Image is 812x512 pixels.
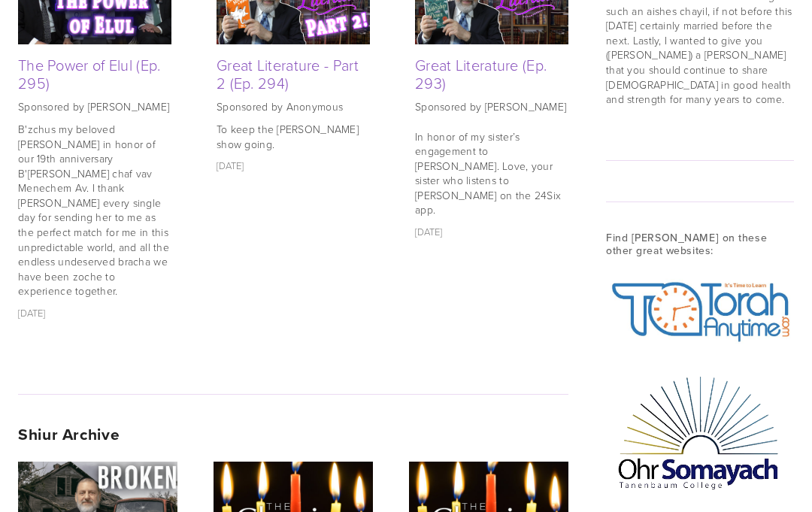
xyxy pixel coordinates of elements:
p: Sponsored by Anonymous [217,99,370,114]
p: To keep the [PERSON_NAME] show going. [217,122,370,151]
a: Great Literature (Ep. 293) [415,54,547,93]
time: [DATE] [217,159,244,172]
img: TorahAnytimeAlpha.jpg [606,274,794,347]
a: The Power of Elul (Ep. 295) [18,54,161,93]
a: Great Literature - Part 2 (Ep. 294) [217,54,359,93]
time: [DATE] [18,306,46,320]
time: [DATE] [415,225,443,238]
p: Sponsored by [PERSON_NAME] In honor of my sister’s engagement to [PERSON_NAME]. Love, your sister... [415,99,568,217]
strong: Shiur Archive [18,423,120,446]
img: OhrSomayach Logo [606,366,794,497]
p: B'zchus my beloved [PERSON_NAME] in honor of our 19th anniversary B'[PERSON_NAME] chaf vav Menech... [18,122,171,298]
h3: Find [PERSON_NAME] on these other great websites: [606,232,794,257]
p: Sponsored by [PERSON_NAME] [18,99,171,114]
